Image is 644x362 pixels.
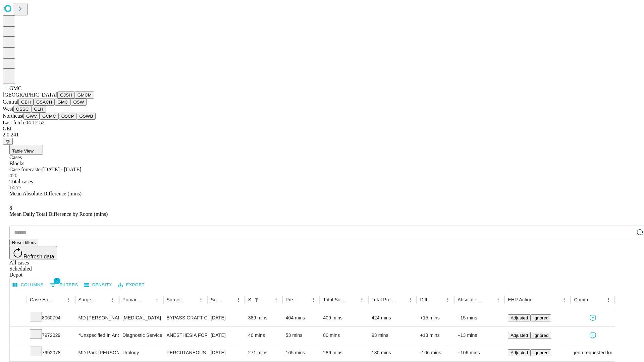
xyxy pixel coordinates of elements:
span: Northeast [3,113,23,119]
button: Expand [13,330,23,342]
div: 180 mins [372,344,414,361]
button: Menu [357,295,367,304]
span: West [3,106,13,112]
div: BYPASS GRAFT OTHER THAN VEIN AORTOBIFEMORAL [167,309,204,326]
button: GJSH [57,92,75,99]
div: +15 mins [458,309,501,326]
span: 8 [9,205,12,211]
div: 2.0.241 [3,132,641,138]
span: Reset filters [12,240,36,245]
div: 93 mins [372,327,414,344]
button: Adjusted [508,332,531,339]
div: GEI [3,126,641,132]
div: 404 mins [286,309,317,326]
button: Menu [493,295,503,304]
button: Sort [594,295,604,304]
button: Export [116,280,146,290]
div: +13 mins [458,327,501,344]
button: Ignored [531,349,551,356]
button: Expand [13,312,23,324]
div: Surgery Date [211,297,224,302]
div: 1 active filter [252,295,261,304]
button: Sort [484,295,493,304]
span: [GEOGRAPHIC_DATA] [3,92,57,98]
span: Refresh data [23,254,54,259]
button: Sort [99,295,108,304]
div: 7972029 [30,327,72,344]
div: MD [PERSON_NAME] [PERSON_NAME] Md [78,309,116,326]
button: Ignored [531,332,551,339]
button: GSACH [34,99,55,106]
div: 7992078 [30,344,72,361]
button: GSWB [77,113,96,120]
div: 40 mins [248,327,279,344]
button: Sort [533,295,542,304]
span: GMC [9,85,21,91]
div: -106 mins [420,344,451,361]
span: Adjusted [511,350,528,355]
button: Sort [348,295,357,304]
div: Predicted In Room Duration [286,297,299,302]
button: Reset filters [9,239,38,246]
span: Case forecaster [9,167,42,172]
div: 409 mins [323,309,365,326]
button: Sort [434,295,443,304]
button: OSCP [59,113,77,120]
button: GMC [55,99,70,106]
button: Show filters [48,280,80,290]
button: Ignored [531,314,551,321]
div: +106 mins [458,344,501,361]
span: Surgeon requested longer [565,344,621,361]
div: Primary Service [122,297,142,302]
div: [DATE] [211,327,241,344]
span: 1 [54,278,60,284]
div: 286 mins [323,344,365,361]
div: [MEDICAL_DATA] [122,309,160,326]
button: Menu [152,295,162,304]
button: Menu [271,295,281,304]
div: Total Predicted Duration [372,297,396,302]
div: ANESTHESIA FOR NON-INVASIVE IMAGING ([MEDICAL_DATA] OR CT) [167,327,204,344]
button: Select columns [11,280,45,290]
span: [DATE] - [DATE] [42,167,81,172]
div: [DATE] [211,344,241,361]
div: 271 mins [248,344,279,361]
span: Table View [12,148,34,154]
div: EHR Action [508,297,532,302]
div: Total Scheduled Duration [323,297,347,302]
button: GLH [31,106,46,113]
button: Sort [262,295,271,304]
div: 53 mins [286,327,317,344]
div: Surgeon requested longer [574,344,611,361]
button: Menu [64,295,73,304]
button: Menu [108,295,117,304]
button: Show filters [252,295,261,304]
div: *Unspecified In And Out Surgery Gmc [78,327,116,344]
span: @ [5,139,10,144]
div: +15 mins [420,309,451,326]
div: 80 mins [323,327,365,344]
div: 8060794 [30,309,72,326]
div: Case Epic Id [30,297,54,302]
button: GBH [18,99,34,106]
span: Mean Daily Total Difference by Room (mins) [9,211,108,217]
button: Menu [559,295,569,304]
button: Menu [443,295,452,304]
button: Menu [234,295,243,304]
div: Absolute Difference [458,297,483,302]
button: Refresh data [9,246,57,259]
div: Difference [420,297,433,302]
div: Comments [574,297,593,302]
span: Ignored [533,315,548,320]
div: 389 mins [248,309,279,326]
button: GCMC [40,113,59,120]
span: Ignored [533,333,548,338]
button: Sort [55,295,64,304]
button: Sort [187,295,196,304]
span: Total cases [9,179,33,184]
span: Central [3,99,18,105]
div: [DATE] [211,309,241,326]
div: MD Park [PERSON_NAME] [78,344,116,361]
span: Adjusted [511,315,528,320]
button: Adjusted [508,314,531,321]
